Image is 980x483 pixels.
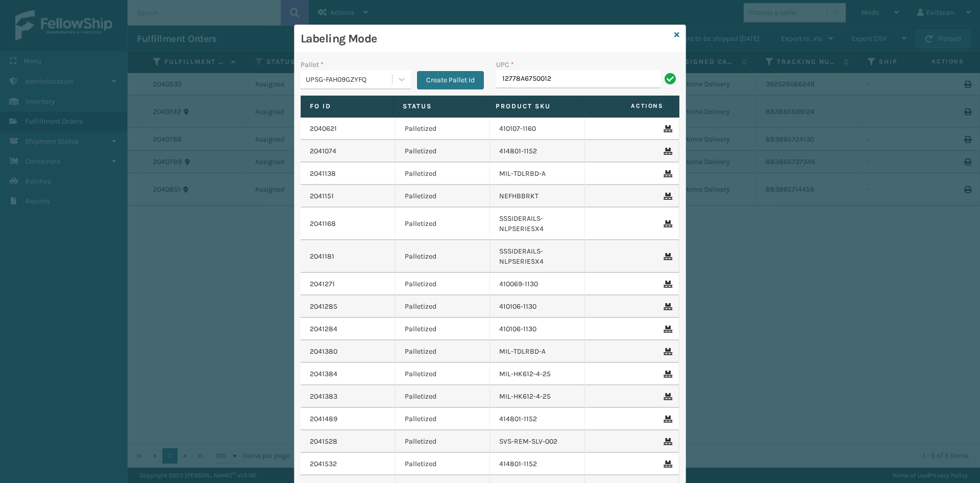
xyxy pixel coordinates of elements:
label: Product SKU [496,102,570,111]
i: Remove From Pallet [664,253,670,260]
i: Remove From Pallet [664,125,670,132]
i: Remove From Pallet [664,461,670,468]
a: 2041528 [310,436,337,447]
a: 2041074 [310,146,336,156]
label: Fo Id [310,102,384,111]
td: SVS-REM-SLV-002 [490,430,585,453]
a: 2041489 [310,414,337,424]
td: Palletized [396,363,491,385]
td: Palletized [396,408,491,430]
i: Remove From Pallet [664,281,670,288]
td: 414801-1152 [490,408,585,430]
td: Palletized [396,185,491,208]
td: NEFHBBRKT [490,185,585,208]
div: UPSG-FAH09GZYFQ [306,74,393,85]
button: Create Pallet Id [417,71,484,89]
td: 414801-1152 [490,453,585,475]
a: 2041168 [310,219,336,229]
a: 2041271 [310,279,335,289]
td: MIL-TDLRBD-A [490,163,585,185]
i: Remove From Pallet [664,148,670,155]
a: 2041532 [310,459,337,469]
i: Remove From Pallet [664,220,670,227]
td: MIL-TDLRBD-A [490,340,585,363]
i: Remove From Pallet [664,371,670,378]
td: Palletized [396,273,491,295]
td: Palletized [396,385,491,408]
a: 2040621 [310,124,337,134]
i: Remove From Pallet [664,326,670,333]
a: 2041181 [310,251,334,262]
td: Palletized [396,163,491,185]
a: 2041384 [310,369,337,379]
a: 2041284 [310,324,337,334]
td: Palletized [396,318,491,340]
td: 410107-1160 [490,118,585,140]
td: MIL-HK612-4-25 [490,385,585,408]
td: 410106-1130 [490,318,585,340]
label: Pallet [301,59,324,70]
td: Palletized [396,453,491,475]
a: 2041151 [310,191,334,201]
i: Remove From Pallet [664,193,670,200]
td: 414801-1152 [490,140,585,163]
i: Remove From Pallet [664,438,670,445]
a: 2041383 [310,392,337,402]
i: Remove From Pallet [664,348,670,355]
td: Palletized [396,240,491,273]
i: Remove From Pallet [664,170,670,177]
label: Status [403,102,477,111]
i: Remove From Pallet [664,393,670,400]
td: MIL-HK612-4-25 [490,363,585,385]
td: Palletized [396,208,491,240]
td: 410106-1130 [490,295,585,318]
td: Palletized [396,295,491,318]
a: 2041380 [310,347,337,357]
i: Remove From Pallet [664,303,670,310]
td: SSSIDERAILS-NLPSERIESX4 [490,240,585,273]
span: Actions [582,98,670,114]
td: Palletized [396,118,491,140]
i: Remove From Pallet [664,416,670,423]
a: 2041285 [310,302,337,312]
td: SSSIDERAILS-NLPSERIESX4 [490,208,585,240]
a: 2041138 [310,169,336,179]
td: 410069-1130 [490,273,585,295]
td: Palletized [396,340,491,363]
h3: Labeling Mode [301,31,670,47]
td: Palletized [396,140,491,163]
td: Palletized [396,430,491,453]
label: UPC [496,59,514,70]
